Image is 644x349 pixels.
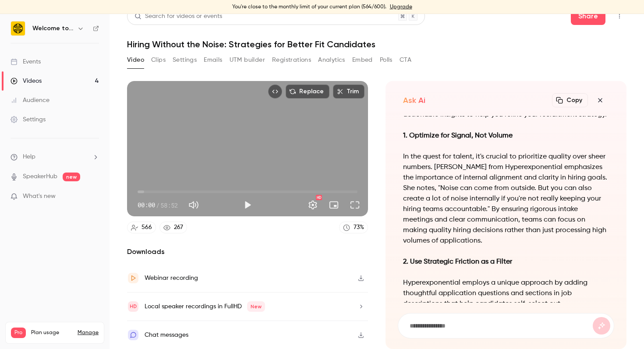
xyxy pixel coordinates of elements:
[247,301,265,312] span: New
[23,152,35,162] span: Help
[316,195,322,200] div: HD
[325,196,343,214] button: Turn on miniplayer
[380,53,393,67] button: Polls
[127,53,144,67] button: Video
[142,223,152,232] div: 566
[352,53,373,67] button: Embed
[400,53,411,67] button: CTA
[63,173,80,181] span: new
[403,132,513,139] strong: 1. Optimize for Signal, Not Volume
[11,57,41,66] div: Events
[304,196,322,214] button: Settings
[159,222,187,233] a: 267
[127,247,368,257] h2: Downloads
[185,196,202,214] button: Mute
[390,4,412,11] a: Upgrade
[11,115,46,124] div: Settings
[127,39,626,49] h1: Hiring Without the Noise: Strategies for Better Fit Candidates
[156,201,159,210] span: /
[23,172,57,181] a: SpeakerHub
[339,222,368,233] a: 73%
[11,152,99,162] li: help-dropdown-opener
[230,53,265,67] button: UTM builder
[318,53,345,67] button: Analytics
[403,152,609,246] p: In the quest for talent, it's crucial to prioritize quality over sheer numbers. [PERSON_NAME] fro...
[31,329,72,336] span: Plan usage
[11,77,42,85] div: Videos
[23,192,56,201] span: What's new
[145,301,265,312] div: Local speaker recordings in FullHD
[403,258,512,265] strong: 2. Use Strategic Friction as a Filter
[32,24,74,33] h6: Welcome to the Jungle
[134,12,222,21] div: Search for videos or events
[239,196,256,214] button: Play
[333,85,364,99] button: Trim
[174,223,183,232] div: 267
[151,53,166,67] button: Clips
[145,273,198,283] div: Webinar recording
[160,201,178,210] span: 58:52
[78,329,99,336] a: Manage
[571,7,605,25] button: Share
[612,9,626,23] button: Top Bar Actions
[272,53,311,67] button: Registrations
[403,95,425,106] h2: Ask Ai
[552,93,588,107] button: Copy
[145,330,188,340] div: Chat messages
[173,53,197,67] button: Settings
[268,85,282,99] button: Embed video
[138,201,155,210] span: 00:00
[346,196,364,214] button: Full screen
[354,223,364,232] div: 73 %
[11,21,25,35] img: Welcome to the Jungle
[11,328,26,338] span: Pro
[11,96,50,105] div: Audience
[127,222,156,233] a: 566
[286,85,329,99] button: Replace
[204,53,222,67] button: Emails
[138,201,178,210] div: 00:00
